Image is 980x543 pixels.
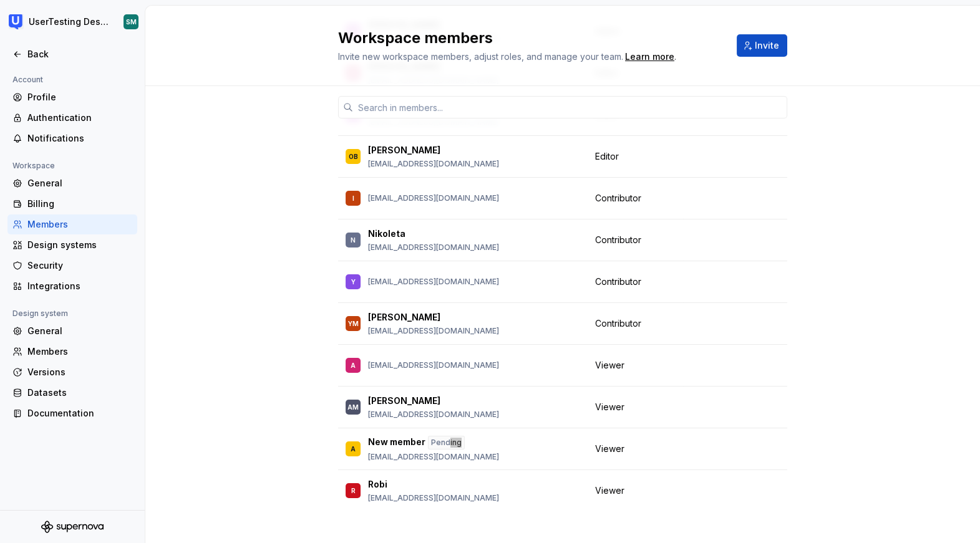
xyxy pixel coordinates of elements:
div: OB [349,150,358,163]
div: Account [7,72,48,87]
a: Datasets [7,383,137,403]
div: Authentication [27,112,132,124]
p: [PERSON_NAME] [368,395,440,407]
p: [EMAIL_ADDRESS][DOMAIN_NAME] [368,277,499,287]
a: Security [7,256,137,276]
div: A [351,359,356,372]
span: Contributor [595,317,641,330]
div: Billing [27,198,132,210]
span: Viewer [595,359,624,372]
p: [EMAIL_ADDRESS][DOMAIN_NAME] [368,326,499,336]
input: Search in members... [353,96,787,118]
span: Contributor [595,276,641,288]
p: [EMAIL_ADDRESS][DOMAIN_NAME] [368,360,499,370]
div: A [351,443,356,455]
a: Billing [7,194,137,214]
img: 41adf70f-fc1c-4662-8e2d-d2ab9c673b1b.png [9,14,24,29]
a: Profile [7,87,137,107]
div: YM [348,317,359,330]
p: [PERSON_NAME] [368,144,440,156]
div: Integrations [27,280,132,292]
div: SM [126,17,137,27]
span: Viewer [595,484,624,497]
div: Design system [7,306,73,321]
div: General [27,325,132,337]
div: General [27,177,132,190]
div: Back [27,48,132,60]
a: Learn more [625,50,674,63]
a: Back [7,44,137,64]
span: Invite new workspace members, adjust roles, and manage your team. [338,51,623,62]
p: [EMAIL_ADDRESS][DOMAIN_NAME] [368,493,499,503]
span: Contributor [595,192,641,204]
div: Datasets [27,387,132,399]
div: Profile [27,91,132,103]
a: Members [7,214,137,234]
div: R [351,484,356,497]
div: Members [27,218,132,231]
p: [EMAIL_ADDRESS][DOMAIN_NAME] [368,193,499,203]
div: Members [27,345,132,358]
div: Design systems [27,239,132,251]
p: [EMAIL_ADDRESS][DOMAIN_NAME] [368,452,499,462]
span: Viewer [595,443,624,455]
h2: Workspace members [338,28,722,48]
div: Security [27,259,132,272]
span: Viewer [595,401,624,413]
span: Editor [595,150,619,163]
button: UserTesting Design SystemSM [2,8,142,36]
div: Pending [428,436,465,449]
div: I [352,192,354,204]
p: Robi [368,478,387,491]
p: [EMAIL_ADDRESS][DOMAIN_NAME] [368,410,499,420]
a: Authentication [7,108,137,128]
p: [EMAIL_ADDRESS][DOMAIN_NAME] [368,243,499,252]
div: N [351,234,356,246]
a: Integrations [7,276,137,296]
div: Versions [27,366,132,378]
div: Y [351,276,356,288]
a: Design systems [7,235,137,255]
a: General [7,321,137,341]
p: [EMAIL_ADDRESS][DOMAIN_NAME] [368,159,499,169]
div: Workspace [7,158,60,173]
div: Documentation [27,407,132,420]
div: AM [347,401,359,413]
a: General [7,173,137,193]
div: Notifications [27,132,132,145]
span: Invite [755,39,779,52]
a: Documentation [7,403,137,423]
p: Nikoleta [368,228,405,240]
a: Versions [7,362,137,382]
p: [PERSON_NAME] [368,311,440,324]
p: New member [368,436,425,449]
div: UserTesting Design System [29,16,109,28]
span: Contributor [595,234,641,246]
button: Invite [737,34,787,57]
svg: Supernova Logo [41,521,104,533]
a: Members [7,342,137,362]
span: . [623,52,676,62]
a: Notifications [7,128,137,148]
